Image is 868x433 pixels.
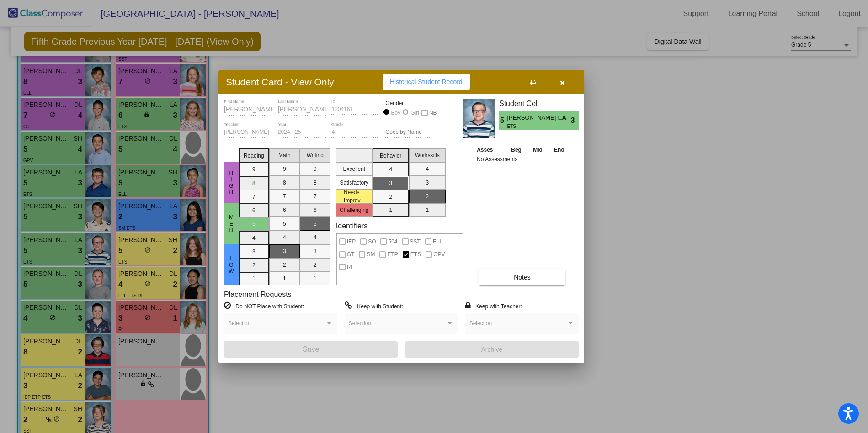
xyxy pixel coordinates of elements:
[479,269,565,285] button: Notes
[465,301,522,311] label: = Keep with Teacher:
[387,249,398,260] span: ETP
[481,346,503,353] span: Archive
[429,107,437,118] span: NB
[499,99,579,108] h3: Student Cell
[224,129,273,136] input: teacher
[527,145,548,155] th: Mid
[345,301,403,311] label: = Keep with Student:
[278,129,327,136] input: year
[347,262,352,273] span: RI
[474,145,505,155] th: Asses
[548,145,570,155] th: End
[224,290,292,299] label: Placement Requests
[226,76,334,88] h3: Student Card - View Only
[331,129,381,136] input: grade
[224,341,398,358] button: Save
[224,301,304,311] label: = Do NOT Place with Student:
[390,78,463,85] span: Historical Student Record
[331,106,381,113] input: Enter ID
[385,129,435,136] input: goes by name
[303,345,319,353] span: Save
[571,115,579,126] span: 3
[507,123,551,130] span: ETS
[347,249,355,260] span: GT
[410,109,419,117] div: Girl
[368,236,376,247] span: SO
[388,236,397,247] span: 504
[410,249,421,260] span: ETS
[410,236,421,247] span: SST
[336,222,367,230] label: Identifiers
[367,249,375,260] span: SM
[474,155,570,164] td: No Assessments
[433,236,442,247] span: ELL
[227,214,235,233] span: Med
[227,255,235,275] span: Low
[514,274,531,281] span: Notes
[433,249,445,260] span: GPV
[405,341,579,358] button: Archive
[227,170,235,195] span: HIgh
[499,115,507,126] span: 5
[347,236,356,247] span: IEP
[383,74,470,90] button: Historical Student Record
[558,113,571,123] span: LA
[385,99,435,107] mat-label: Gender
[391,109,401,117] div: Boy
[505,145,527,155] th: Beg
[507,113,558,123] span: [PERSON_NAME]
